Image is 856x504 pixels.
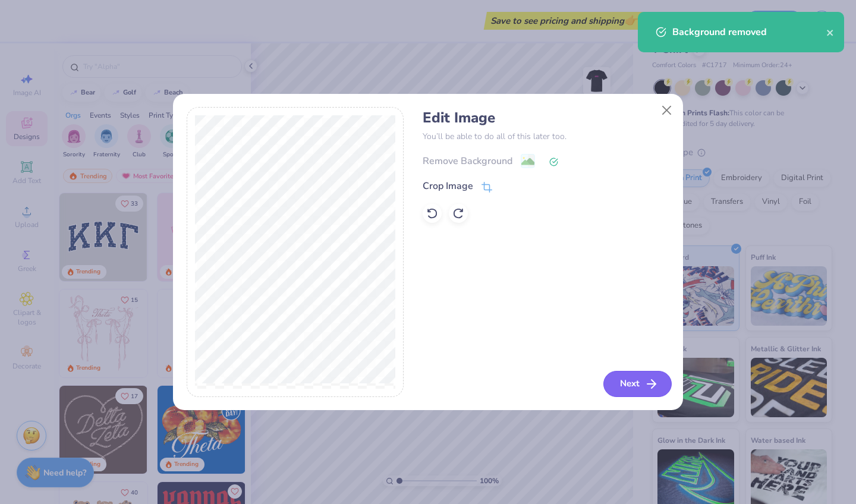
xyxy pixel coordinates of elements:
[672,25,826,39] div: Background removed
[656,99,678,121] button: Close
[423,179,473,193] div: Crop Image
[826,25,835,39] button: close
[423,130,669,143] p: You’ll be able to do all of this later too.
[423,109,669,127] h4: Edit Image
[603,371,672,397] button: Next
